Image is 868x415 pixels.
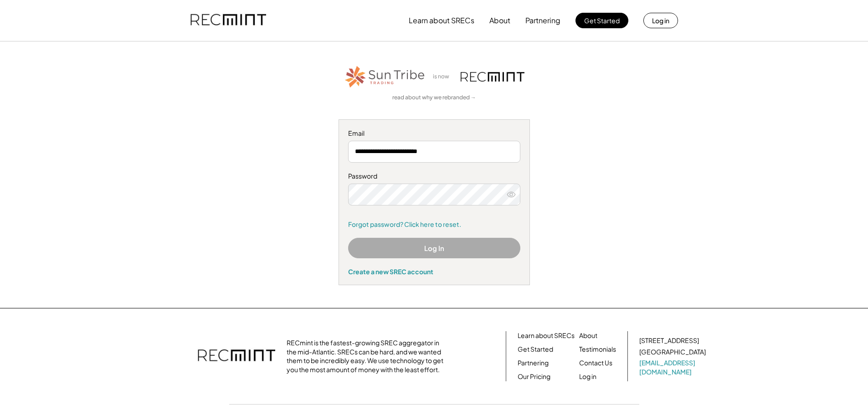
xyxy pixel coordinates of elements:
button: Learn about SRECs [409,11,474,30]
a: Our Pricing [518,372,550,381]
img: recmint-logotype%403x.png [190,5,266,36]
button: About [489,11,510,30]
a: Testimonials [579,345,616,354]
a: Contact Us [579,359,612,368]
a: [EMAIL_ADDRESS][DOMAIN_NAME] [639,359,708,376]
a: Get Started [518,345,553,354]
a: About [579,331,597,340]
img: STT_Horizontal_Logo%2B-%2BColor.png [344,64,426,89]
div: [GEOGRAPHIC_DATA] [639,348,706,357]
img: recmint-logotype%403x.png [198,340,275,372]
button: Log In [348,238,520,258]
div: [STREET_ADDRESS] [639,336,699,345]
a: Forgot password? Click here to reset. [348,220,520,229]
div: RECmint is the fastest-growing SREC aggregator in the mid-Atlantic. SRECs can be hard, and we wan... [287,338,448,374]
a: read about why we rebranded → [392,94,476,102]
a: Log in [579,372,596,381]
button: Log in [643,13,678,28]
div: Password [348,172,520,181]
img: recmint-logotype%403x.png [461,72,524,82]
a: Learn about SRECs [518,331,575,340]
button: Partnering [525,11,560,30]
div: Email [348,129,520,138]
div: is now [431,73,456,81]
button: Get Started [575,13,628,28]
a: Partnering [518,359,549,368]
div: Create a new SREC account [348,267,520,276]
